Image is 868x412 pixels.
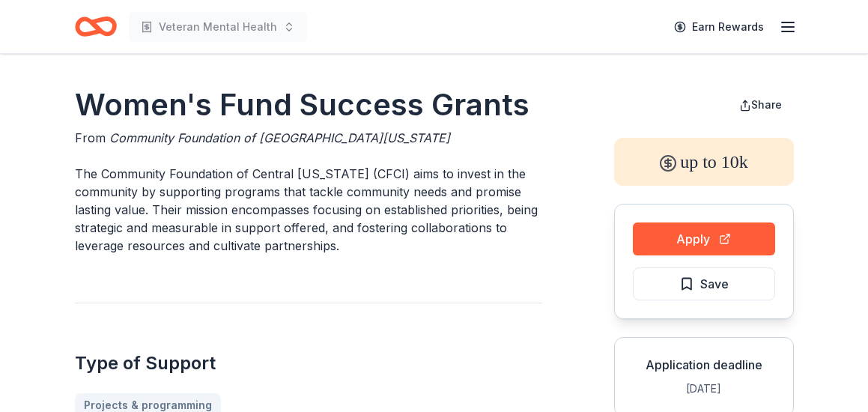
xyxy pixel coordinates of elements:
[75,9,117,44] a: Home
[129,12,307,42] button: Veteran Mental Health
[665,13,773,40] a: Earn Rewards
[627,356,781,374] div: Application deadline
[109,130,450,145] span: Community Foundation of [GEOGRAPHIC_DATA][US_STATE]
[75,84,542,126] h1: Women's Fund Success Grants
[627,380,781,398] div: [DATE]
[75,165,542,255] p: The Community Foundation of Central [US_STATE] (CFCI) aims to invest in the community by supporti...
[614,138,794,186] div: up to 10k
[751,98,782,111] span: Share
[159,18,277,36] span: Veteran Mental Health
[727,90,794,120] button: Share
[633,222,775,255] button: Apply
[700,274,729,294] span: Save
[75,351,542,375] h2: Type of Support
[75,129,542,147] div: From
[633,267,775,300] button: Save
